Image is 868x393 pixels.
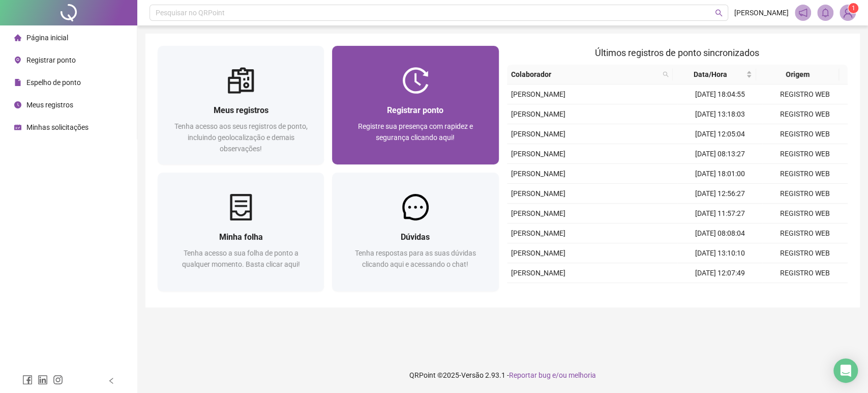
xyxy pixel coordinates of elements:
[840,5,855,20] img: 94442
[762,283,848,303] td: REGISTRO WEB
[158,173,324,291] a: Minha folhaTenha acesso a sua folha de ponto a qualquer momento. Basta clicar aqui!
[762,104,848,124] td: REGISTRO WEB
[358,122,473,142] span: Registre sua presença com rapidez e segurança clicando aqui!
[677,85,763,104] td: [DATE] 18:04:55
[22,375,33,385] span: facebook
[182,249,300,268] span: Tenha acesso a sua folha de ponto a qualquer momento. Basta clicar aqui!
[677,223,763,243] td: [DATE] 08:08:04
[511,130,565,138] span: [PERSON_NAME]
[511,90,565,98] span: [PERSON_NAME]
[511,170,565,178] span: [PERSON_NAME]
[677,164,763,184] td: [DATE] 18:01:00
[14,101,21,108] span: clock-circle
[26,78,81,87] span: Espelho de ponto
[762,184,848,204] td: REGISTRO WEB
[509,371,596,379] span: Reportar bug e/ou melhoria
[14,79,21,86] span: file
[511,189,565,198] span: [PERSON_NAME]
[332,173,498,291] a: DúvidasTenha respostas para as suas dúvidas clicando aqui e acessando o chat!
[677,124,763,144] td: [DATE] 12:05:04
[461,371,484,379] span: Versão
[511,209,565,217] span: [PERSON_NAME]
[158,46,324,164] a: Meus registrosTenha acesso aos seus registros de ponto, incluindo geolocalização e demais observa...
[677,69,743,80] span: Data/Hora
[511,249,565,257] span: [PERSON_NAME]
[798,8,807,17] span: notification
[401,232,430,242] span: Dúvidas
[848,3,858,13] sup: Atualize o seu contato no menu Meus Dados
[108,377,115,384] span: left
[26,34,68,42] span: Página inicial
[595,47,759,58] span: Últimos registros de ponto sincronizados
[677,104,763,124] td: [DATE] 13:18:03
[14,124,21,131] span: schedule
[332,46,498,164] a: Registrar pontoRegistre sua presença com rapidez e segurança clicando aqui!
[715,9,723,17] span: search
[14,34,21,41] span: home
[677,243,763,263] td: [DATE] 13:10:10
[677,204,763,223] td: [DATE] 11:57:27
[174,122,308,153] span: Tenha acesso aos seus registros de ponto, incluindo geolocalização e demais observações!
[677,184,763,204] td: [DATE] 12:56:27
[661,67,671,82] span: search
[511,69,659,80] span: Colaborador
[214,105,268,115] span: Meus registros
[53,375,63,385] span: instagram
[511,150,565,158] span: [PERSON_NAME]
[833,358,858,383] div: Open Intercom Messenger
[762,85,848,104] td: REGISTRO WEB
[762,263,848,283] td: REGISTRO WEB
[26,101,73,109] span: Meus registros
[762,204,848,223] td: REGISTRO WEB
[762,124,848,144] td: REGISTRO WEB
[677,283,763,303] td: [DATE] 08:11:07
[677,263,763,283] td: [DATE] 12:07:49
[762,144,848,164] td: REGISTRO WEB
[821,8,830,17] span: bell
[673,65,756,85] th: Data/Hora
[852,5,855,12] span: 1
[762,164,848,184] td: REGISTRO WEB
[137,357,868,393] footer: QRPoint © 2025 - 2.93.1 -
[511,229,565,237] span: [PERSON_NAME]
[734,7,789,18] span: [PERSON_NAME]
[355,249,476,268] span: Tenha respostas para as suas dúvidas clicando aqui e acessando o chat!
[26,123,88,131] span: Minhas solicitações
[511,269,565,277] span: [PERSON_NAME]
[26,56,76,64] span: Registrar ponto
[762,223,848,243] td: REGISTRO WEB
[219,232,263,242] span: Minha folha
[38,375,48,385] span: linkedin
[762,243,848,263] td: REGISTRO WEB
[511,110,565,118] span: [PERSON_NAME]
[756,65,839,85] th: Origem
[14,57,21,64] span: environment
[387,105,443,115] span: Registrar ponto
[663,71,669,77] span: search
[677,144,763,164] td: [DATE] 08:13:27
